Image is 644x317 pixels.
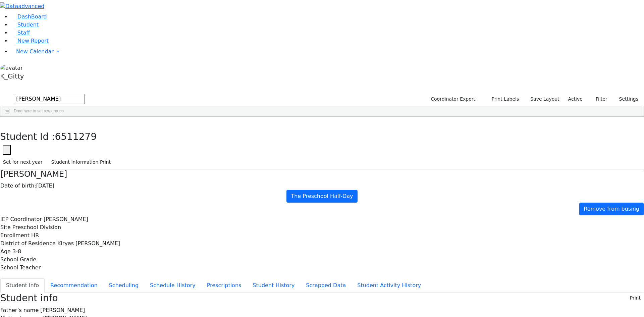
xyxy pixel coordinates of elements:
a: Student [11,21,39,28]
span: Drag here to set row groups [14,109,64,113]
input: Search [15,94,85,104]
span: [PERSON_NAME] [44,216,88,222]
button: Student info [0,278,45,293]
button: Prescriptions [201,278,247,293]
label: Site [0,223,11,231]
span: New Calendar [16,48,54,55]
span: DashBoard [17,13,47,20]
a: DashBoard [11,13,47,20]
span: Staff [17,30,30,36]
span: New Report [17,38,49,44]
span: HR [31,232,39,239]
h3: Student info [0,293,58,304]
label: Enrollment [0,231,30,240]
span: 6511279 [55,131,97,142]
span: Kiryas [PERSON_NAME] [57,240,120,247]
a: New Report [11,38,49,44]
label: Date of birth: [0,182,36,190]
span: Student [17,21,39,28]
button: Scrapped Data [300,278,352,293]
span: Remove from busing [584,206,639,212]
span: [PERSON_NAME] [40,307,85,313]
label: District of Residence [0,240,56,248]
button: Print Labels [484,94,522,104]
label: Active [565,94,586,104]
div: [DATE] [0,182,644,190]
button: Save Layout [527,94,562,104]
a: Staff [11,30,30,36]
button: Student History [247,278,300,293]
button: Filter [587,94,610,104]
a: Remove from busing [579,203,644,215]
span: 3-8 [12,248,21,255]
h4: [PERSON_NAME] [0,169,644,179]
button: Recommendation [45,278,103,293]
label: IEP Coordinator [0,215,42,223]
label: Age [0,248,11,256]
button: Coordinator Export [426,94,478,104]
button: Schedule History [144,278,201,293]
label: School Grade [0,256,36,264]
label: Father’s name [0,306,39,314]
button: Settings [610,94,641,104]
button: Student Activity History [352,278,427,293]
span: Preschool Division [12,224,61,230]
button: Student Information Print [48,157,114,167]
a: The Preschool Half-Day [286,190,357,203]
button: Scheduling [103,278,144,293]
label: School Teacher [0,264,41,272]
a: New Calendar [11,45,644,58]
button: Print [627,293,644,303]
